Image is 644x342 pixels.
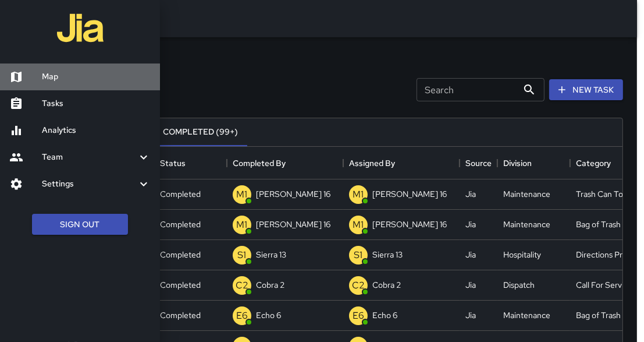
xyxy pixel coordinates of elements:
img: jia-logo [57,5,104,51]
h6: Team [42,151,137,164]
button: Sign Out [32,214,128,235]
h6: Settings [42,178,137,191]
h6: Analytics [42,124,151,137]
h6: Tasks [42,97,151,110]
h6: Map [42,70,151,83]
